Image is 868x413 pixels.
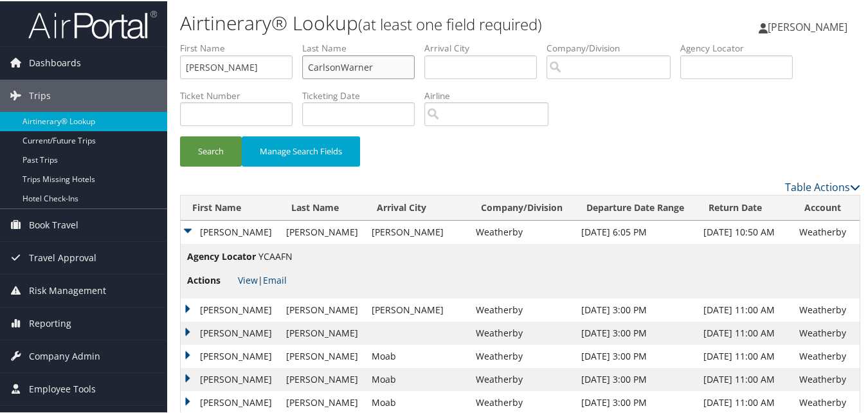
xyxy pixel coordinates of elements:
td: [DATE] 3:00 PM [575,297,697,320]
td: Weatherby [793,367,860,390]
td: Weatherby [469,219,575,243]
td: [DATE] 3:00 PM [575,367,697,390]
td: [PERSON_NAME] [181,219,280,243]
td: Moab [365,344,469,367]
th: Account: activate to sort column ascending [793,194,860,219]
img: airportal-logo.png [28,8,157,39]
td: [PERSON_NAME] [181,367,280,390]
h1: Airtinerary® Lookup [180,8,633,35]
td: Weatherby [793,297,860,320]
label: Arrival City [424,41,547,53]
a: View [238,273,258,285]
td: [PERSON_NAME] [181,320,280,344]
td: [DATE] 3:00 PM [575,344,697,367]
small: (at least one field required) [358,12,542,33]
td: Weatherby [793,390,860,413]
span: Company Admin [29,339,100,371]
span: Employee Tools [29,372,96,404]
td: [DATE] 11:00 AM [697,297,793,320]
td: [DATE] 11:00 AM [697,367,793,390]
span: YCAAFN [258,249,293,261]
td: [PERSON_NAME] [280,344,365,367]
label: Ticketing Date [302,88,424,101]
td: [DATE] 6:05 PM [575,219,697,243]
td: [DATE] 11:00 AM [697,344,793,367]
td: [DATE] 11:00 AM [697,320,793,344]
td: Weatherby [469,390,575,413]
label: Ticket Number [180,88,302,101]
th: Arrival City: activate to sort column ascending [365,194,469,219]
td: Weatherby [469,367,575,390]
span: Trips [29,78,51,111]
label: Last Name [302,41,424,53]
td: [PERSON_NAME] [280,367,365,390]
th: Return Date: activate to sort column ascending [697,194,793,219]
td: [PERSON_NAME] [181,344,280,367]
th: Last Name: activate to sort column ascending [280,194,365,219]
td: [PERSON_NAME] [181,390,280,413]
td: Weatherby [793,219,860,243]
td: [PERSON_NAME] [365,297,469,320]
td: [PERSON_NAME] [280,297,365,320]
span: Agency Locator [187,248,256,262]
a: Email [263,273,287,285]
td: [DATE] 3:00 PM [575,390,697,413]
td: Moab [365,390,469,413]
label: First Name [180,41,302,53]
label: Airline [424,88,558,101]
span: Travel Approval [29,241,96,273]
span: Dashboards [29,46,81,78]
span: Book Travel [29,208,78,240]
a: [PERSON_NAME] [759,6,860,45]
td: Weatherby [793,344,860,367]
span: Reporting [29,306,71,338]
td: [PERSON_NAME] [181,297,280,320]
td: Weatherby [793,320,860,344]
td: Weatherby [469,320,575,344]
span: | [238,273,287,285]
td: [PERSON_NAME] [365,219,469,243]
label: Company/Division [547,41,680,53]
td: [PERSON_NAME] [280,390,365,413]
td: Weatherby [469,344,575,367]
td: [DATE] 11:00 AM [697,390,793,413]
th: Company/Division [469,194,575,219]
td: [PERSON_NAME] [280,320,365,344]
label: Agency Locator [680,41,802,53]
td: Weatherby [469,297,575,320]
span: Actions [187,272,235,286]
td: Moab [365,367,469,390]
th: First Name: activate to sort column ascending [181,194,280,219]
td: [DATE] 3:00 PM [575,320,697,344]
td: [PERSON_NAME] [280,219,365,243]
button: Search [180,135,242,165]
button: Manage Search Fields [242,135,360,165]
span: Risk Management [29,273,106,306]
th: Departure Date Range: activate to sort column ascending [575,194,697,219]
span: [PERSON_NAME] [768,19,847,33]
td: [DATE] 10:50 AM [697,219,793,243]
a: Table Actions [785,179,860,193]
